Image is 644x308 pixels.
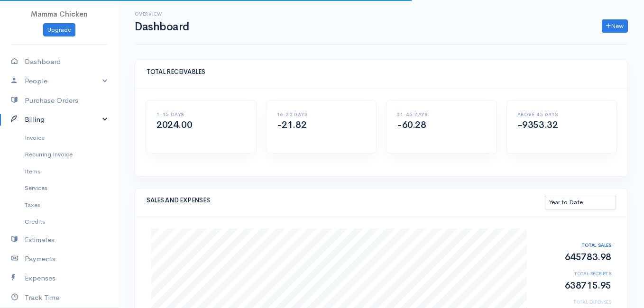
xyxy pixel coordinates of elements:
[135,21,189,33] h1: Dashboard
[543,281,611,291] h2: 638715.95
[543,299,611,305] h6: TOTAL EXPENSES
[397,119,426,131] span: -60.28
[277,119,307,131] span: -21.82
[543,252,611,263] h2: 645783.98
[156,119,192,131] span: 2024.00
[517,112,607,117] h6: ABOVE 45 DAYS
[543,243,611,248] h6: TOTAL SALES
[147,197,545,204] h5: SALES AND EXPENSES
[543,271,611,276] h6: TOTAL RECEIPTS
[517,119,558,131] span: -9353.32
[31,9,88,18] span: Mamma Chicken
[277,112,366,117] h6: 16-30 DAYS
[397,112,486,117] h6: 31-45 DAYS
[135,11,189,17] h6: Overview
[43,23,75,37] a: Upgrade
[602,19,628,33] a: New
[147,69,616,75] h5: TOTAL RECEIVABLES
[156,112,246,117] h6: 1-15 DAYS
